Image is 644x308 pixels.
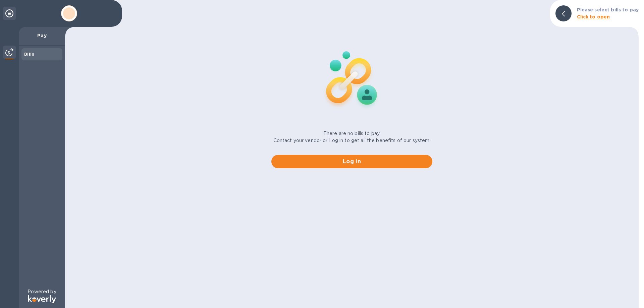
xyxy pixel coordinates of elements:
p: Pay [24,32,60,39]
b: Click to open [577,14,610,19]
span: Log in [277,158,427,166]
p: Powered by [28,288,56,295]
img: Logo [28,295,56,303]
button: Log in [271,155,432,168]
b: Bills [24,52,34,57]
b: Please select bills to pay [577,7,639,12]
p: There are no bills to pay. Contact your vendor or Log in to get all the benefits of our system. [273,130,431,144]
